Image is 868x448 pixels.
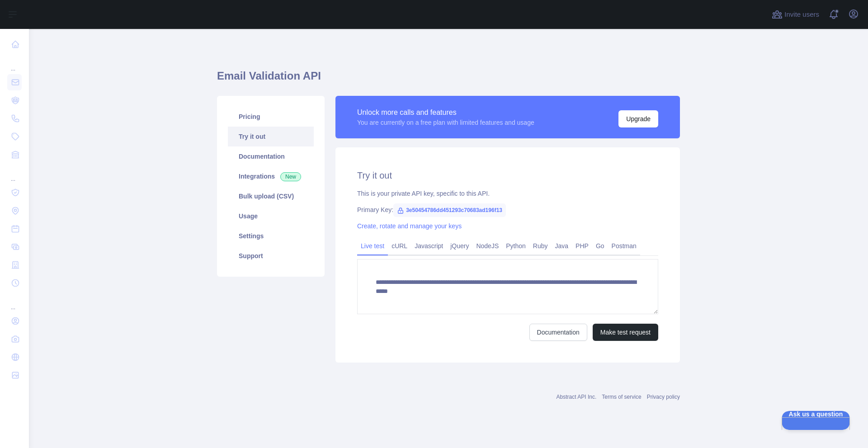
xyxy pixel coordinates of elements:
a: Live test [357,239,388,253]
a: Javascript [411,239,447,253]
a: PHP [572,239,592,253]
a: NodeJS [472,239,502,253]
h2: Try it out [357,169,658,182]
a: Settings [228,226,314,246]
a: cURL [388,239,411,253]
a: Try it out [228,127,314,146]
a: Integrations New [228,166,314,186]
span: New [280,172,301,181]
a: Go [592,239,608,253]
h1: Email Validation API [217,69,680,90]
a: Documentation [529,324,587,341]
a: Documentation [228,146,314,166]
div: You are currently on a free plan with limited features and usage [357,118,534,127]
a: Privacy policy [647,394,680,400]
div: Unlock more calls and features [357,107,534,118]
a: Abstract API Inc. [557,394,597,400]
div: ... [7,293,22,311]
a: Bulk upload (CSV) [228,186,314,206]
a: Ruby [529,239,552,253]
button: Invite users [770,7,821,22]
a: jQuery [447,239,472,253]
div: This is your private API key, specific to this API. [357,189,658,198]
a: Postman [608,239,640,253]
a: Python [502,239,529,253]
div: ... [7,54,22,72]
button: Make test request [593,324,658,341]
a: Support [228,246,314,266]
a: Terms of service [602,394,641,400]
button: Upgrade [618,110,658,127]
a: Usage [228,206,314,226]
span: Invite users [784,9,819,20]
span: 3e50454786dd451293c70683ad196f13 [393,203,506,217]
div: ... [7,165,22,183]
a: Java [552,239,572,253]
div: Primary Key: [357,205,658,214]
a: Pricing [228,107,314,127]
iframe: Help Scout Beacon - Open [782,411,850,430]
a: Create, rotate and manage your keys [357,222,462,230]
